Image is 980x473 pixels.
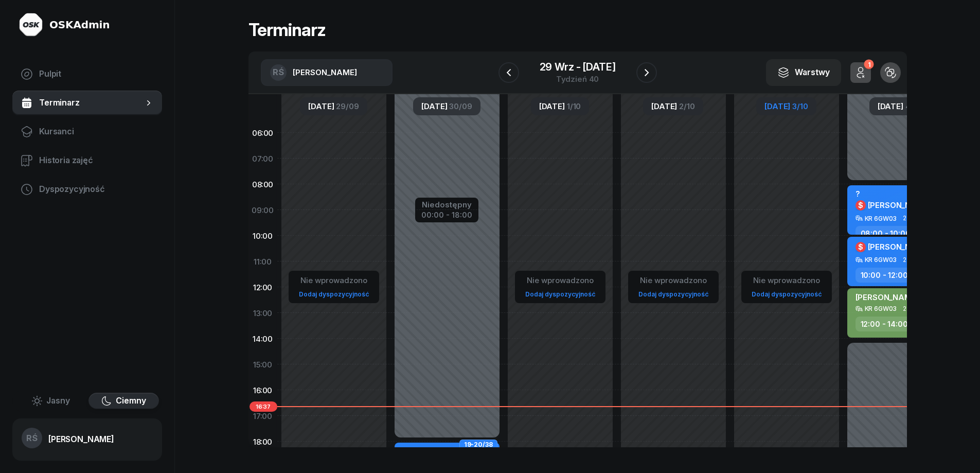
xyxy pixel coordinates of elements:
div: OSKAdmin [49,17,110,32]
div: 08:00 - 10:00 [856,226,916,241]
div: ? [856,189,931,198]
span: 4/10 [905,102,921,110]
span: 2 godz. [903,215,925,222]
span: [DATE] [764,102,790,110]
div: 11:00 [248,249,277,274]
div: Nie wprowadzono [295,274,373,287]
span: [DATE] [421,102,447,110]
div: KR 6GW03 [865,256,897,263]
span: Kursanci [39,125,154,138]
span: [PERSON_NAME] [868,200,931,210]
button: Ciemny [88,393,159,409]
button: Warstwy [766,59,841,86]
button: Niedostępny00:00 - 18:00 [421,199,472,221]
span: 2/10 [679,102,694,110]
span: 19-20/38 [464,444,493,446]
span: 3/10 [792,102,808,110]
a: Dodaj dyspozycyjność [634,288,712,300]
h1: Terminarz [248,21,326,39]
div: 00:00 - 18:00 [421,208,472,219]
span: Jasny [46,394,70,408]
span: 29/09 [336,102,359,110]
div: 18:00 [248,429,277,454]
a: Dodaj dyspozycyjność [747,288,826,300]
span: Ciemny [116,394,146,408]
div: 10:00 [248,223,277,249]
span: [PERSON_NAME] [868,242,931,252]
span: Historia zajęć [39,154,154,167]
div: 06:00 [248,120,277,146]
span: Terminarz [39,96,144,110]
a: Dodaj dyspozycyjność [295,288,373,300]
span: [DATE] [539,102,565,110]
div: 1 [864,59,874,69]
span: RŚ [26,434,38,443]
div: KR 6GW03 [865,305,897,312]
div: 07:00 [248,146,277,171]
div: 14:00 [248,326,277,352]
div: 09:00 [248,197,277,223]
span: RŚ [273,68,284,77]
span: [PERSON_NAME] [856,292,919,302]
span: [DATE] [651,102,677,110]
div: KR 6GW03 [865,215,897,222]
span: [DATE] [308,102,334,110]
button: Jasny [15,393,86,409]
span: [DATE] [878,102,903,110]
button: 1 [850,62,871,83]
span: Dyspozycyjność [39,183,154,196]
span: 2 godz. [903,305,925,312]
div: 15:00 [248,352,277,377]
div: 12:00 [248,274,277,300]
span: Pulpit [39,67,154,81]
button: Nie wprowadzonoDodaj dyspozycyjność [634,272,712,302]
span: 1/10 [567,102,581,110]
div: Niedostępny [421,201,472,208]
div: 13:00 [248,300,277,326]
a: Dyspozycyjność [12,177,162,202]
div: Nie wprowadzono [634,274,712,287]
div: 08:00 [248,171,277,197]
span: [PERSON_NAME] [293,67,357,77]
button: RŚ[PERSON_NAME] [261,59,393,86]
div: Nie wprowadzono [747,274,826,287]
button: Nie wprowadzonoDodaj dyspozycyjność [747,272,826,302]
a: Historia zajęć [12,148,162,173]
div: 16:00 [248,377,277,403]
div: Tydzień 40 [540,75,616,83]
a: Pulpit [12,62,162,86]
div: [PERSON_NAME] [48,435,114,443]
span: 2 godz. [903,256,925,264]
span: 30/09 [449,102,472,110]
div: 29 wrz [DATE] [540,62,616,72]
img: logo-light@2x.png [19,12,43,37]
span: - [576,62,581,72]
span: $ [858,243,863,251]
div: Warstwy [777,66,830,79]
button: Nie wprowadzonoDodaj dyspozycyjność [521,272,599,302]
a: Dodaj dyspozycyjność [521,288,599,300]
div: 10:00 - 12:00 [856,268,913,283]
div: boczna [403,447,466,456]
span: 16:37 [250,401,277,412]
a: Terminarz [12,91,162,115]
div: Nie wprowadzono [521,274,599,287]
div: 17:00 [248,403,277,429]
button: Nie wprowadzonoDodaj dyspozycyjność [295,272,373,302]
span: $ [858,202,863,209]
div: 12:00 - 14:00 [856,317,913,331]
a: Kursanci [12,119,162,144]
